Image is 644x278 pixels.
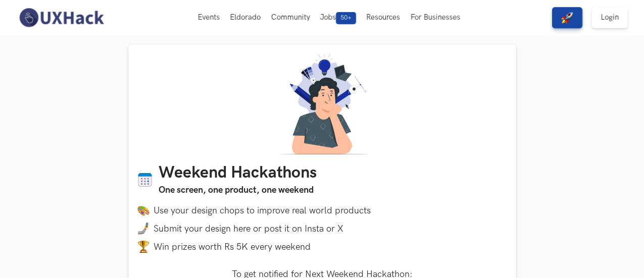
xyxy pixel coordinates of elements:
[16,7,106,28] img: UXHack-logo.png
[159,183,317,197] h3: One screen, one product, one weekend
[137,241,507,253] li: Win prizes worth Rs 5K every weekend
[137,204,507,216] li: Use your design chops to improve real world products
[274,53,371,154] img: A designer thinking
[336,12,356,24] span: 50+
[137,223,150,235] img: mobile-in-hand.png
[137,241,150,253] img: trophy.png
[561,12,573,24] img: rocket
[591,7,628,28] a: Login
[154,224,343,234] span: Submit your design here or post it on Insta or X
[137,204,150,216] img: palette.png
[137,172,153,188] img: Calendar icon
[159,163,317,183] h1: Weekend Hackathons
